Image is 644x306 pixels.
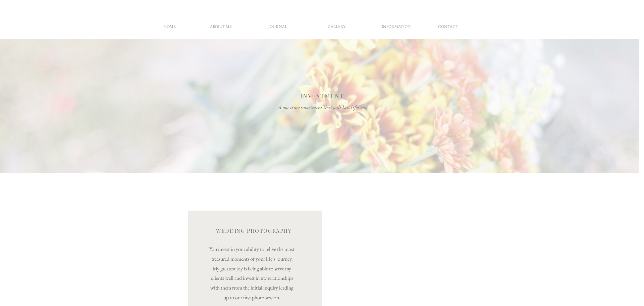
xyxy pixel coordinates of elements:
h2: wedding photography [207,227,301,238]
a: journal [261,23,294,34]
p: A one time investment that will last lifetime [227,103,417,120]
a: information [380,23,413,34]
a: aboiut me [204,23,237,34]
a: Contact [432,23,465,34]
a: Home [153,23,186,34]
a: Gallery [320,23,353,34]
h1: investment [241,92,403,102]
